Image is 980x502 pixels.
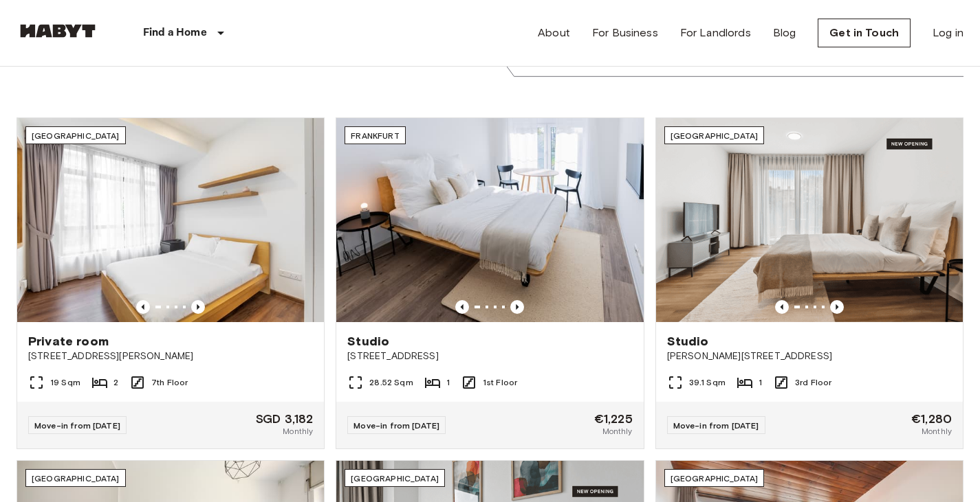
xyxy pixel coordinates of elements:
[353,420,439,431] span: Move-in from [DATE]
[32,130,120,141] span: [GEOGRAPHIC_DATA]
[347,350,632,363] span: [STREET_ADDRESS]
[911,413,952,425] span: €1,280
[818,19,911,47] a: Get in Touch
[369,376,413,389] span: 28.52 Sqm
[28,333,109,350] span: Private room
[17,24,99,38] img: Habyt
[655,117,963,450] a: Marketing picture of unit DE-01-492-301-001Previous imagePrevious image[GEOGRAPHIC_DATA]Studio[PE...
[483,376,517,389] span: 1st Floor
[283,425,313,437] span: Monthly
[667,333,709,350] span: Studio
[34,420,120,431] span: Move-in from [DATE]
[775,300,789,314] button: Previous image
[351,130,399,141] span: Frankfurt
[795,376,831,389] span: 3rd Floor
[191,300,205,314] button: Previous image
[113,376,118,389] span: 2
[671,473,759,483] span: [GEOGRAPHIC_DATA]
[759,376,762,389] span: 1
[592,25,658,41] a: For Business
[17,118,324,323] img: Marketing picture of unit SG-01-003-012-01
[922,425,952,437] span: Monthly
[455,300,469,314] button: Previous image
[28,350,313,363] span: [STREET_ADDRESS][PERSON_NAME]
[538,25,570,41] a: About
[933,25,963,41] a: Log in
[336,117,644,450] a: Marketing picture of unit DE-04-001-012-01HPrevious imagePrevious imageFrankfurtStudio[STREET_ADD...
[446,376,450,389] span: 1
[50,376,80,389] span: 19 Sqm
[656,118,963,323] img: Marketing picture of unit DE-01-492-301-001
[680,25,751,41] a: For Landlords
[671,130,759,141] span: [GEOGRAPHIC_DATA]
[594,413,633,425] span: €1,225
[667,350,952,363] span: [PERSON_NAME][STREET_ADDRESS]
[17,117,325,450] a: Marketing picture of unit SG-01-003-012-01Previous imagePrevious image[GEOGRAPHIC_DATA]Private ro...
[689,376,726,389] span: 39.1 Sqm
[136,300,150,314] button: Previous image
[347,333,389,350] span: Studio
[510,300,524,314] button: Previous image
[673,420,759,431] span: Move-in from [DATE]
[336,118,643,323] img: Marketing picture of unit DE-04-001-012-01H
[602,425,633,437] span: Monthly
[773,25,796,41] a: Blog
[830,300,844,314] button: Previous image
[351,473,439,483] span: [GEOGRAPHIC_DATA]
[143,25,207,41] p: Find a Home
[256,413,313,425] span: SGD 3,182
[32,473,120,483] span: [GEOGRAPHIC_DATA]
[151,376,188,389] span: 7th Floor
